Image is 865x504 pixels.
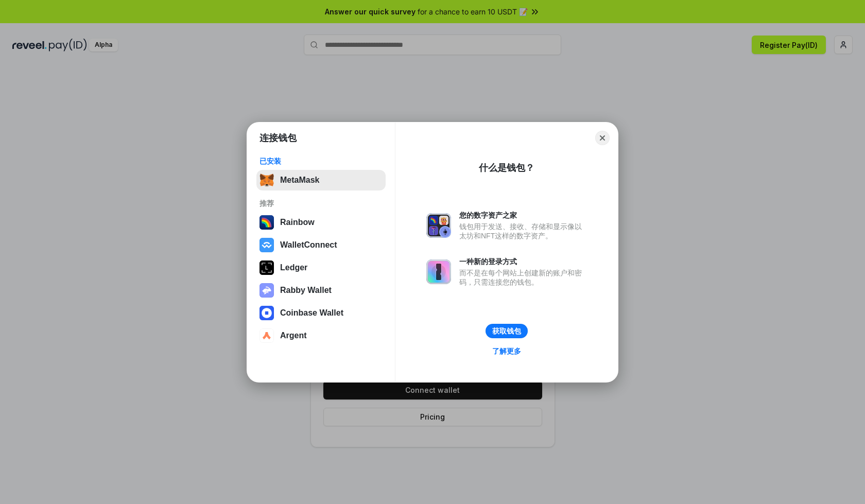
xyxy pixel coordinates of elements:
[259,306,274,320] img: svg+xml,%3Csvg%20width%3D%2228%22%20height%3D%2228%22%20viewBox%3D%220%200%2028%2028%22%20fill%3D...
[259,283,274,298] img: svg+xml,%3Csvg%20xmlns%3D%22http%3A%2F%2Fwww.w3.org%2F2000%2Fsvg%22%20fill%3D%22none%22%20viewBox...
[280,286,332,295] div: Rabby Wallet
[256,325,386,346] button: Argent
[259,157,383,166] div: 已安装
[280,263,307,272] div: Ledger
[280,308,343,318] div: Coinbase Wallet
[259,132,297,144] h1: 连接钱包
[259,260,274,275] img: svg+xml,%3Csvg%20xmlns%3D%22http%3A%2F%2Fwww.w3.org%2F2000%2Fsvg%22%20width%3D%2228%22%20height%3...
[459,222,587,240] div: 钱包用于发送、接收、存储和显示像以太坊和NFT这样的数字资产。
[280,331,307,340] div: Argent
[259,215,274,230] img: svg+xml,%3Csvg%20width%3D%22120%22%20height%3D%22120%22%20viewBox%3D%220%200%20120%20120%22%20fil...
[256,170,386,190] button: MetaMask
[486,324,528,338] button: 获取钱包
[492,326,521,336] div: 获取钱包
[426,213,451,238] img: svg+xml,%3Csvg%20xmlns%3D%22http%3A%2F%2Fwww.w3.org%2F2000%2Fsvg%22%20fill%3D%22none%22%20viewBox...
[426,259,451,284] img: svg+xml,%3Csvg%20xmlns%3D%22http%3A%2F%2Fwww.w3.org%2F2000%2Fsvg%22%20fill%3D%22none%22%20viewBox...
[259,199,383,208] div: 推荐
[486,344,527,358] a: 了解更多
[256,303,386,323] button: Coinbase Wallet
[459,268,587,287] div: 而不是在每个网站上创建新的账户和密码，只需连接您的钱包。
[259,238,274,252] img: svg+xml,%3Csvg%20width%3D%2228%22%20height%3D%2228%22%20viewBox%3D%220%200%2028%2028%22%20fill%3D...
[259,328,274,343] img: svg+xml,%3Csvg%20width%3D%2228%22%20height%3D%2228%22%20viewBox%3D%220%200%2028%2028%22%20fill%3D...
[280,240,337,250] div: WalletConnect
[256,212,386,233] button: Rainbow
[459,257,587,266] div: 一种新的登录方式
[280,218,315,227] div: Rainbow
[280,176,319,185] div: MetaMask
[479,162,534,174] div: 什么是钱包？
[492,346,521,356] div: 了解更多
[256,235,386,255] button: WalletConnect
[459,211,587,220] div: 您的数字资产之家
[259,173,274,187] img: svg+xml,%3Csvg%20fill%3D%22none%22%20height%3D%2233%22%20viewBox%3D%220%200%2035%2033%22%20width%...
[595,131,610,145] button: Close
[256,257,386,278] button: Ledger
[256,280,386,301] button: Rabby Wallet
